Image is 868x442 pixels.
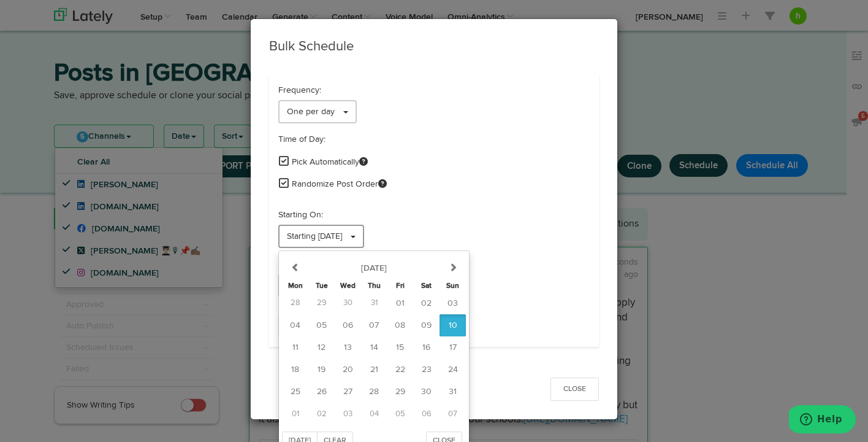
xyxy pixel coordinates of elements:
button: 22 [387,359,413,381]
button: 30 [335,292,361,314]
button: 27 [335,381,361,403]
span: 29 [317,299,327,307]
strong: [DATE] [361,264,387,273]
button: 14 [361,336,387,359]
span: 06 [422,410,432,418]
button: 16 [413,336,440,359]
small: Wednesday [340,282,356,290]
iframe: Opens a widget where you can find more information [789,405,856,436]
span: 05 [395,410,405,418]
button: 12 [308,336,335,359]
span: Pick Automatically [292,156,368,168]
span: 20 [343,365,353,374]
span: 22 [395,365,405,374]
span: 07 [448,410,457,418]
span: 28 [369,387,379,396]
button: 28 [282,292,308,314]
button: 29 [387,381,413,403]
span: 09 [421,321,432,330]
small: Saturday [421,282,432,290]
button: 08 [387,314,413,336]
span: 11 [292,343,299,352]
button: 21 [361,359,387,381]
span: 17 [449,343,457,352]
span: 16 [422,343,430,352]
button: 02 [413,292,440,314]
span: 05 [316,321,327,330]
button: 03 [335,403,361,425]
button: 15 [387,336,413,359]
span: 29 [395,387,405,396]
button: 20 [335,359,361,381]
button: 24 [440,359,466,381]
button: 06 [413,403,440,425]
span: 06 [343,321,353,330]
span: 21 [370,365,378,374]
span: 15 [396,343,404,352]
span: 26 [317,387,327,396]
span: 31 [449,387,457,396]
span: 01 [396,299,405,308]
button: 23 [413,359,440,381]
small: Tuesday [316,282,328,290]
button: 30 [413,381,440,403]
span: 03 [447,299,458,308]
small: Monday [288,282,303,290]
span: 04 [290,321,300,330]
p: Starting On: [278,209,590,221]
span: Starting [DATE] [287,232,342,241]
h3: Bulk Schedule [269,37,599,56]
button: 07 [361,314,387,336]
span: 30 [343,299,352,307]
span: 03 [343,410,352,418]
small: Sunday [446,282,459,290]
span: 14 [370,343,378,352]
button: 19 [308,359,335,381]
button: 29 [308,292,335,314]
button: Close [550,378,599,401]
span: One per day [287,107,335,116]
small: Friday [396,282,405,290]
button: 03 [440,292,466,314]
button: 13 [335,336,361,359]
button: 10 [440,314,466,336]
span: 13 [344,343,352,352]
span: 07 [369,321,379,330]
button: 04 [361,403,387,425]
span: 25 [291,387,300,396]
span: 12 [318,343,325,352]
button: 18 [282,359,308,381]
button: 01 [282,403,308,425]
div: Time of Day: [278,133,590,145]
span: 23 [422,365,432,374]
span: Randomize Post Order [292,178,387,190]
span: 08 [395,321,405,330]
button: 31 [440,381,466,403]
span: 02 [317,410,327,418]
span: 01 [292,410,299,418]
span: 28 [291,299,300,307]
button: 26 [308,381,335,403]
button: 09 [413,314,440,336]
button: 31 [361,292,387,314]
p: Frequency: [278,84,590,96]
button: 07 [440,403,466,425]
span: 31 [371,299,378,307]
span: 30 [421,387,432,396]
button: 02 [308,403,335,425]
span: 19 [318,365,325,374]
button: 06 [335,314,361,336]
small: Thursday [368,282,381,290]
span: 27 [343,387,352,396]
button: 05 [308,314,335,336]
span: 04 [370,410,379,418]
span: 18 [291,365,299,374]
button: 04 [282,314,308,336]
button: 25 [282,381,308,403]
span: 10 [449,321,457,330]
button: 01 [387,292,413,314]
button: 28 [361,381,387,403]
button: 11 [282,336,308,359]
button: 17 [440,336,466,359]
